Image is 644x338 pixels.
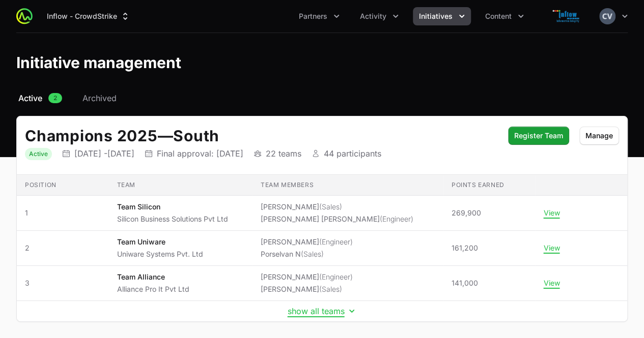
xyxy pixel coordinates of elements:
div: Content menu [479,7,530,25]
p: Alliance Pro It Pvt Ltd [117,284,189,294]
span: (Engineer) [319,237,353,246]
button: Activity [354,7,405,25]
span: Archived [82,92,117,104]
img: ActivitySource [16,8,33,24]
span: Manage [585,130,613,142]
li: [PERSON_NAME] [261,202,413,212]
span: Initiatives [419,11,453,21]
div: Partners menu [293,7,346,25]
button: Inflow - CrowdStrike [41,7,136,25]
span: Active [18,92,42,104]
li: [PERSON_NAME] [PERSON_NAME] [261,214,413,224]
button: Initiatives [413,7,471,25]
span: (Engineer) [380,214,413,223]
img: Inflow [542,6,591,26]
span: (Sales) [301,250,324,258]
p: [DATE] - [DATE] [74,148,134,159]
li: [PERSON_NAME] [261,272,353,282]
p: Silicon Business Solutions Pvt Ltd [117,214,228,224]
p: 44 participants [324,148,381,159]
li: Porselvan N [261,249,353,259]
span: 141,000 [452,278,478,288]
a: Active2 [16,92,64,104]
span: Content [485,11,512,21]
div: Main navigation [33,7,530,25]
a: Archived [80,92,119,104]
h1: Initiative management [16,53,181,72]
button: Manage [579,127,619,145]
button: Register Team [508,127,569,145]
button: Content [479,7,530,25]
span: 1 [25,208,101,218]
button: View [543,279,559,288]
th: Position [17,175,109,196]
li: [PERSON_NAME] [261,284,353,294]
th: Points earned [443,175,536,196]
button: show all teams [288,306,357,316]
div: Initiative details [16,116,628,322]
span: — [158,127,174,145]
p: Team Silicon [117,202,228,212]
img: Chandrashekhar V [599,8,615,24]
span: Register Team [514,130,563,142]
th: Team [109,175,253,196]
p: Team Alliance [117,272,189,282]
span: 2 [48,93,62,103]
span: (Sales) [319,202,342,211]
div: Initiatives menu [413,7,471,25]
p: Uniware Systems Pvt. Ltd [117,249,203,259]
button: View [543,243,559,253]
li: [PERSON_NAME] [261,237,353,247]
span: 2 [25,243,101,253]
span: 161,200 [452,243,478,253]
th: Team members [253,175,443,196]
div: Supplier switch menu [41,7,136,25]
nav: Initiative activity log navigation [16,92,628,104]
p: Final approval: [DATE] [157,148,243,159]
div: Activity menu [354,7,405,25]
span: 269,900 [452,208,481,218]
span: (Engineer) [319,272,353,281]
span: 3 [25,278,101,288]
h2: Champions 2025 South [25,127,498,145]
button: Partners [293,7,346,25]
p: 22 teams [266,148,301,159]
button: View [543,208,559,218]
span: Activity [360,11,386,21]
span: (Sales) [319,285,342,293]
span: Partners [299,11,327,21]
p: Team Uniware [117,237,203,247]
